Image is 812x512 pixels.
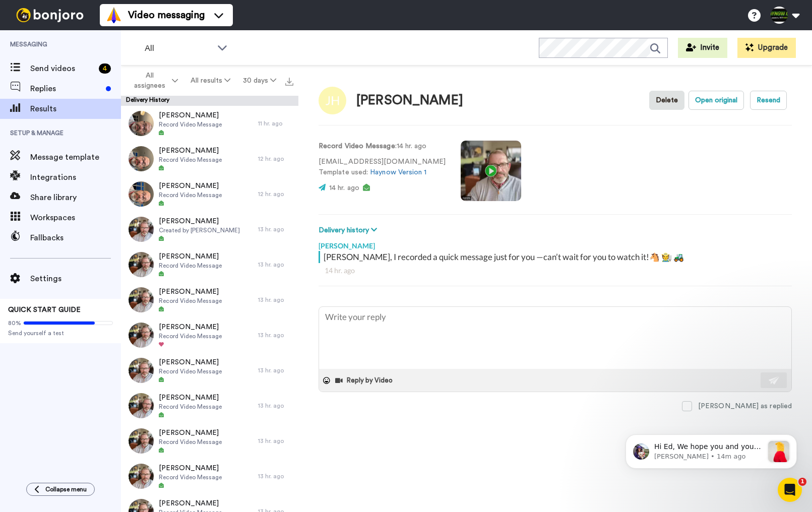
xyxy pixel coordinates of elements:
img: 5a764959-cee9-4b09-968d-0bba09513759-thumb.jpg [129,323,154,348]
span: Record Video Message [159,156,222,164]
a: [PERSON_NAME]Record Video Message12 hr. ago [121,176,298,212]
span: Settings [30,273,121,285]
span: Message template [30,151,121,163]
span: QUICK START GUIDE [8,306,81,313]
span: Record Video Message [159,297,222,305]
a: Haynow Version 1 [370,169,426,176]
span: 14 hr. ago [329,184,359,191]
img: 7c6fe868-ee99-45d6-9e57-ed19e6daabca-thumb.jpg [129,428,154,454]
img: c3121a2b-89e8-4524-856e-f479ebcc50a4-thumb.jpg [129,464,154,489]
img: 6a2ed594-6ac9-4011-b937-95d9abcb5587-thumb.jpg [129,217,154,242]
div: 13 hr. ago [258,472,293,480]
span: Integrations [30,171,121,183]
span: Record Video Message [159,473,222,481]
a: [PERSON_NAME]Record Video Message12 hr. ago [121,141,298,176]
button: Open original [689,91,744,110]
span: [PERSON_NAME] [159,357,222,367]
span: [PERSON_NAME] [159,216,240,226]
div: [PERSON_NAME] [356,93,463,108]
div: [PERSON_NAME] as replied [698,401,792,411]
p: : 14 hr. ago [319,141,446,152]
span: Replies [30,83,102,95]
img: 33427204-de70-4563-9238-06ecb697bd64-thumb.jpg [129,146,154,171]
span: 1 [798,478,806,486]
span: All [145,42,212,54]
button: Collapse menu [26,483,95,496]
span: All assignees [129,71,170,91]
div: 14 hr. ago [325,266,786,276]
div: 12 hr. ago [258,155,293,163]
span: [PERSON_NAME] [159,146,222,156]
span: Record Video Message [159,367,222,375]
span: Record Video Message [159,403,222,411]
button: Delete [649,91,684,110]
div: [PERSON_NAME], I recorded a quick message just for you —can’t wait for you to watch it!🐴 🧑‍🌾 🚜 [324,251,789,263]
img: Image of Jessica Heys [319,87,346,114]
span: [PERSON_NAME] [159,428,222,438]
span: [PERSON_NAME] [159,251,222,262]
a: [PERSON_NAME]Record Video Message13 hr. ago [121,282,298,317]
span: Record Video Message [159,191,222,199]
span: Record Video Message [159,332,222,340]
span: [PERSON_NAME] [159,181,222,191]
a: [PERSON_NAME]Record Video Message13 hr. ago [121,459,298,494]
span: Created by [PERSON_NAME] [159,226,240,234]
span: Collapse menu [45,485,87,493]
div: 4 [99,63,111,74]
a: [PERSON_NAME]Record Video Message11 hr. ago [121,106,298,141]
div: 13 hr. ago [258,225,293,233]
div: 13 hr. ago [258,331,293,339]
iframe: Intercom notifications message [610,414,812,485]
p: [EMAIL_ADDRESS][DOMAIN_NAME] Template used: [319,157,446,178]
span: [PERSON_NAME] [159,322,222,332]
span: [PERSON_NAME] [159,287,222,297]
span: Workspaces [30,212,121,224]
iframe: Intercom live chat [778,478,802,502]
a: [PERSON_NAME]Record Video Message13 hr. ago [121,423,298,459]
img: send-white.svg [769,376,780,385]
a: [PERSON_NAME]Record Video Message13 hr. ago [121,388,298,423]
span: [PERSON_NAME] [159,393,222,403]
div: Delivery History [121,96,298,106]
span: Results [30,103,121,115]
span: Share library [30,191,121,204]
button: All results [184,72,237,90]
div: 11 hr. ago [258,119,293,127]
div: 13 hr. ago [258,437,293,445]
a: [PERSON_NAME]Record Video Message13 hr. ago [121,317,298,353]
strong: Record Video Message [319,143,395,150]
span: Video messaging [128,8,205,22]
button: Resend [750,91,787,110]
div: 13 hr. ago [258,402,293,410]
button: All assignees [123,67,184,95]
a: [PERSON_NAME]Created by [PERSON_NAME]13 hr. ago [121,212,298,247]
img: df94d5b5-e9f5-4467-a32a-884238970def-thumb.jpg [129,393,154,418]
button: Delivery history [319,225,380,236]
span: Record Video Message [159,120,222,129]
span: [PERSON_NAME] [159,463,222,473]
div: 12 hr. ago [258,190,293,198]
span: Record Video Message [159,262,222,270]
img: export.svg [285,78,293,86]
span: [PERSON_NAME] [159,110,222,120]
img: 07415c83-a90e-4ca7-ad4d-389e910ec1e5-thumb.jpg [129,287,154,312]
div: [PERSON_NAME] [319,236,792,251]
div: 13 hr. ago [258,296,293,304]
div: 13 hr. ago [258,261,293,269]
button: Invite [678,38,727,58]
img: 8d3f45cd-2b63-4004-b740-1332bbf6feab-thumb.jpg [129,181,154,207]
img: bj-logo-header-white.svg [12,8,88,22]
span: [PERSON_NAME] [159,498,222,508]
img: 2ba35c36-e985-4c9e-bcae-d6600e7eb6d5-thumb.jpg [129,358,154,383]
button: Upgrade [737,38,796,58]
img: vm-color.svg [106,7,122,23]
span: Record Video Message [159,438,222,446]
button: 30 days [236,72,282,90]
img: 516d0ad3-97ed-442e-a261-11a845afe67a-thumb.jpg [129,252,154,277]
a: [PERSON_NAME]Record Video Message13 hr. ago [121,353,298,388]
